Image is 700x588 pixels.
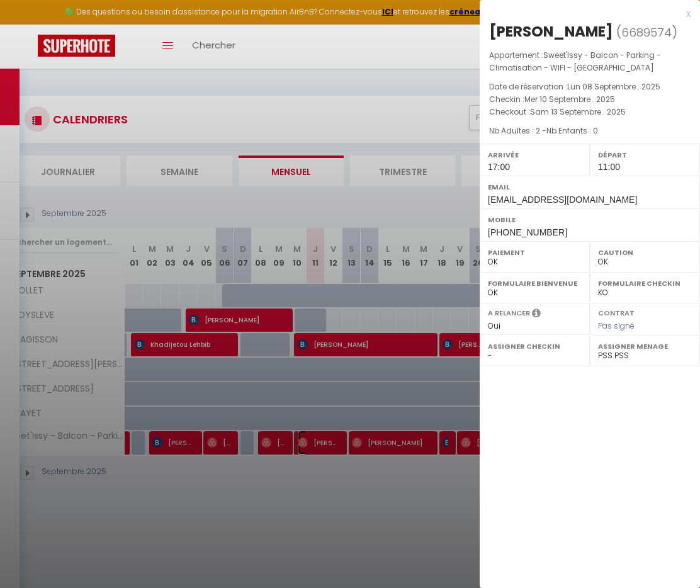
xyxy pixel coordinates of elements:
span: 6689574 [621,25,672,40]
span: Nb Adultes : 2 - [489,125,598,136]
p: Checkout : [489,106,691,118]
p: Appartement : [489,49,691,74]
label: Caution [598,246,692,259]
button: Ouvrir le widget de chat LiveChat [10,5,48,43]
label: Arrivée [488,149,582,161]
span: Lun 08 Septembre . 2025 [567,81,660,92]
label: Formulaire Bienvenue [488,277,582,290]
label: Assigner Checkin [488,340,582,353]
p: Date de réservation : [489,81,691,93]
span: ( ) [616,23,677,41]
label: Contrat [598,308,635,316]
span: Mer 10 Septembre . 2025 [524,94,615,105]
span: Sweet'Issy - Balcon - Parking - Climatisation - WIFI - [GEOGRAPHIC_DATA] [489,50,661,73]
span: Nb Enfants : 0 [546,125,598,136]
span: Pas signé [598,320,635,331]
span: [EMAIL_ADDRESS][DOMAIN_NAME] [488,195,637,205]
label: Paiement [488,246,582,259]
label: Formulaire Checkin [598,277,692,290]
span: 11:00 [598,162,620,172]
label: Départ [598,149,692,161]
span: [PHONE_NUMBER] [488,227,567,237]
label: Email [488,181,692,193]
p: Checkin : [489,93,691,106]
label: A relancer [488,308,530,319]
div: [PERSON_NAME] [489,21,613,42]
label: Assigner Menage [598,340,692,353]
span: Sam 13 Septembre . 2025 [530,106,626,117]
span: 17:00 [488,162,510,172]
label: Mobile [488,213,692,226]
div: x [480,6,691,21]
i: Sélectionner OUI si vous souhaiter envoyer les séquences de messages post-checkout [532,308,541,322]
